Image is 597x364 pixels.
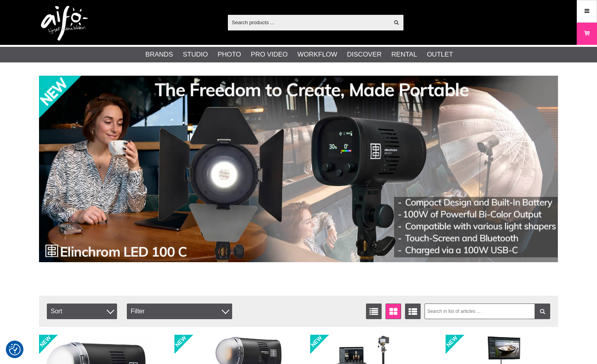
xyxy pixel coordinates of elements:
a: Discover [347,50,382,60]
span: Sort [47,304,117,319]
img: Ad:002 banner-elin-led100c11390x.jpg [39,76,558,262]
a: Filter [535,304,550,319]
input: Search in list of articles ... [425,304,551,319]
a: Pro Video [251,50,288,60]
a: Studio [183,50,208,60]
a: Workflow [297,50,337,60]
a: Outlet [427,50,453,60]
input: Search products ... [228,16,389,28]
a: Brands [146,50,173,60]
a: Photo [218,50,241,60]
button: Consent Preferences [9,343,21,357]
a: Extended list [405,304,421,319]
a: Rental [391,50,417,60]
div: Filter [127,304,232,319]
a: List [366,304,382,319]
img: Revisit consent button [9,344,21,355]
img: logo.png [41,6,88,41]
a: Window [386,304,401,319]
